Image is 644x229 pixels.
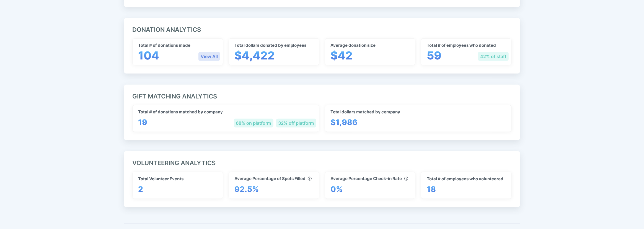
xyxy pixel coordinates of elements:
[427,176,503,181] span: Total # of employees who volunteered
[138,183,143,196] span: 2
[331,183,343,196] span: 0%
[276,119,316,127] div: 32% off platform
[331,110,400,114] span: Total dollars matched by company
[124,18,520,74] div: DONATION ANALYTICS
[138,116,147,129] span: 19
[138,49,159,62] span: 104
[234,183,259,196] span: 92.5%
[331,116,358,129] span: $1,986
[234,176,312,181] span: Average Percentage of Spots Filled
[331,43,376,48] span: Average donation size
[402,176,408,181] span: The average of percent of employees who checked-in to an event using the mobile QR code capability
[331,176,408,181] span: Average Percentage Check-in Rate
[198,52,220,61] div: View All
[331,49,353,62] span: $42
[138,110,223,114] span: Total # of donations matched by company
[124,151,520,207] div: VOLUNTEERING ANALYTICS
[427,49,441,62] span: 59
[138,43,190,48] span: Total # of donations made
[478,52,509,61] div: 42% of staff
[306,176,312,181] span: The average percent of possible spots that are filled for a volunteer event
[427,43,496,48] span: Total # of employees who donated
[234,49,275,62] span: $4,422
[138,176,183,181] span: Total Volunteer Events
[124,85,520,140] div: GIFT MATCHING ANALYTICS
[234,43,306,48] span: Total dollars donated by employees
[427,183,436,196] span: 18
[234,119,273,127] div: 68% on platform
